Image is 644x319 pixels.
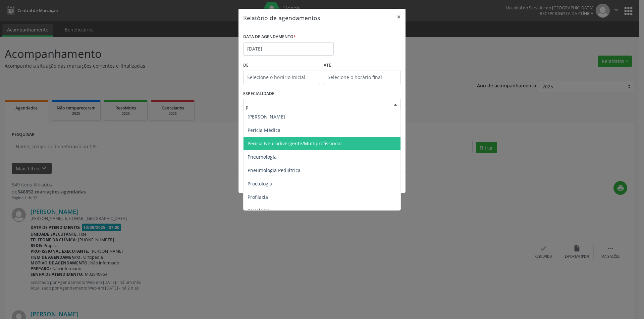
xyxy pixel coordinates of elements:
[248,180,272,187] span: Proctologia
[248,127,280,133] span: Perícia Médica
[392,9,406,25] button: Close
[248,113,285,120] span: [PERSON_NAME]
[243,42,334,56] input: Selecione uma data ou intervalo
[243,71,320,84] input: Selecione o horário inicial
[324,71,401,84] input: Selecione o horário final
[248,194,268,200] span: Profilaxia
[243,13,320,22] h5: Relatório de agendamentos
[248,167,301,173] span: Pneumologia Pediátrica
[243,60,320,71] label: De
[248,154,277,160] span: Pneumologia
[246,101,387,114] input: Seleciona uma especialidade
[248,207,270,214] span: Psicologia
[243,32,296,42] label: DATA DE AGENDAMENTO
[248,140,342,147] span: Perícia Neurodivergente/Multiprofissional
[324,60,401,71] label: ATÉ
[243,89,274,99] label: ESPECIALIDADE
